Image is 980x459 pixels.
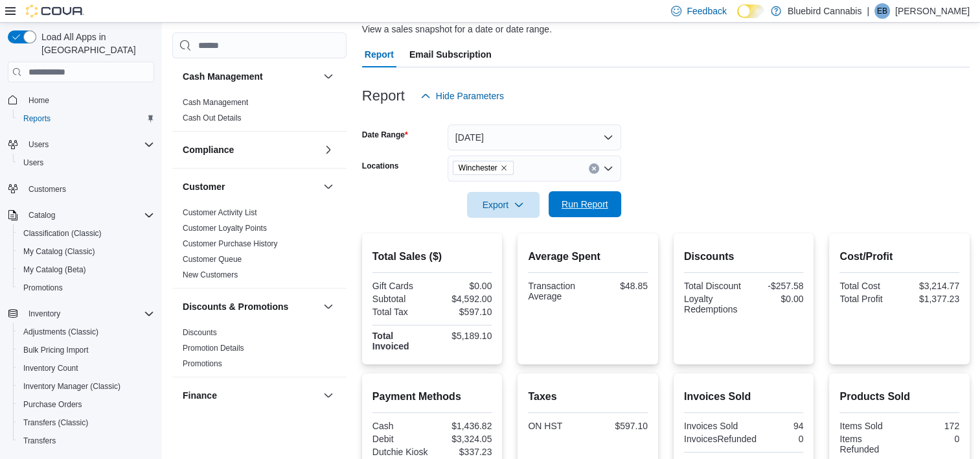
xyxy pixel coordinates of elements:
button: Users [13,154,159,172]
div: 172 [902,421,959,431]
div: View a sales snapshot for a date or date range. [362,23,552,36]
a: My Catalog (Classic) [18,244,100,259]
a: Purchase Orders [18,397,87,412]
div: Emily Baker [874,3,890,19]
button: Reports [13,110,159,128]
span: Load All Apps in [GEOGRAPHIC_DATA] [36,30,154,56]
button: Purchase Orders [13,395,159,414]
div: 0 [762,434,803,444]
h3: Finance [183,389,217,402]
span: Classification (Classic) [23,228,102,239]
h2: Discounts [684,249,804,265]
p: | [867,3,869,19]
span: Customer Queue [183,254,242,265]
span: Promotions [18,280,154,296]
span: Winchester [453,161,514,175]
a: My Catalog (Beta) [18,262,91,277]
div: Loyalty Redemptions [684,294,741,314]
h2: Products Sold [839,389,959,405]
a: Transfers [18,433,61,449]
a: Cash Management [183,98,248,107]
span: Inventory [23,306,154,322]
span: Export [475,192,532,218]
button: Promotions [13,279,159,297]
div: 0 [902,434,959,444]
a: Customer Queue [183,255,242,264]
span: Bulk Pricing Import [18,342,154,358]
span: EB [877,3,887,19]
a: Customer Loyalty Points [183,224,267,233]
div: Debit [372,434,429,444]
button: Discounts & Promotions [183,300,318,313]
span: Inventory Manager (Classic) [23,381,120,392]
span: My Catalog (Classic) [18,244,154,259]
a: Customer Purchase History [183,239,278,248]
div: Subtotal [372,294,429,304]
div: Total Cost [839,281,896,291]
img: Cova [26,5,84,18]
span: Adjustments (Classic) [18,324,154,340]
span: Transfers (Classic) [23,418,88,428]
span: Inventory [28,309,60,319]
button: Compliance [183,143,318,156]
div: Cash Management [172,95,347,131]
a: Customer Activity List [183,208,257,217]
span: Purchase Orders [18,397,154,412]
h3: Customer [183,180,225,193]
label: Locations [362,161,399,171]
span: Users [28,139,49,150]
span: Bulk Pricing Import [23,345,89,355]
a: Customers [23,182,71,197]
h3: Report [362,88,405,104]
span: Catalog [28,210,55,220]
h2: Average Spent [528,249,648,265]
a: Discounts [183,328,217,337]
span: Run Report [562,198,608,211]
div: $4,592.00 [435,294,492,304]
a: Home [23,93,54,108]
div: $0.00 [435,281,492,291]
button: Inventory Count [13,359,159,377]
p: Bluebird Cannabis [788,3,861,19]
div: Discounts & Promotions [172,325,347,377]
span: Transfers [18,433,154,449]
a: Promotion Details [183,344,244,353]
span: Transfers [23,436,56,446]
button: Inventory [23,306,65,322]
span: Users [18,155,154,171]
span: Users [23,137,154,152]
span: Hide Parameters [436,89,504,102]
a: Reports [18,111,56,126]
span: Classification (Classic) [18,226,154,241]
span: Catalog [23,207,154,223]
button: Remove Winchester from selection in this group [500,164,508,172]
div: $1,436.82 [435,421,492,431]
button: Discounts & Promotions [321,299,336,314]
button: Inventory [3,305,159,323]
div: 94 [746,421,803,431]
button: Hide Parameters [415,83,509,109]
span: Inventory Count [18,360,154,376]
span: Customers [23,181,154,197]
span: Home [23,91,154,108]
h3: Compliance [183,143,234,156]
h2: Taxes [528,389,648,405]
a: Users [18,155,49,171]
button: Adjustments (Classic) [13,323,159,341]
button: Users [3,135,159,154]
div: $1,377.23 [902,294,959,304]
div: -$257.58 [746,281,803,291]
a: Bulk Pricing Import [18,342,94,358]
div: $48.85 [591,281,648,291]
div: $3,214.77 [902,281,959,291]
button: Inventory Manager (Classic) [13,377,159,395]
a: Cash Out Details [183,113,242,123]
span: Reports [23,113,51,124]
div: Total Tax [372,307,429,317]
a: Transfers (Classic) [18,415,93,430]
p: [PERSON_NAME] [895,3,970,19]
